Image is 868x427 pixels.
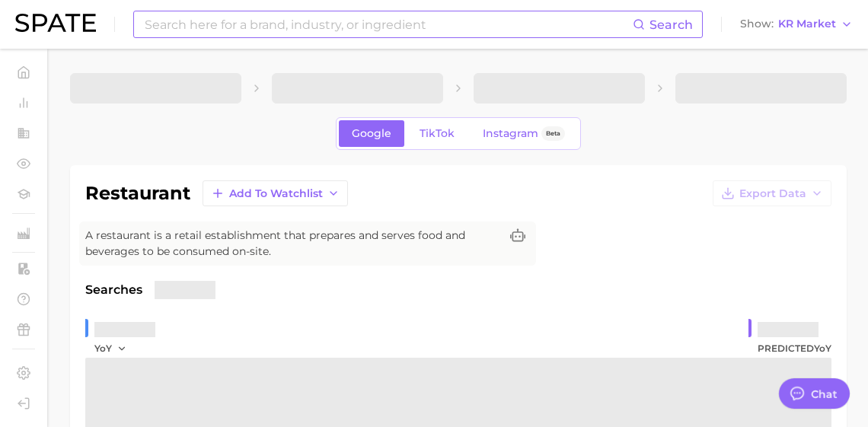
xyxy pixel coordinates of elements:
span: Searches [85,281,142,299]
span: YoY [814,343,831,354]
span: A restaurant is a retail establishment that prepares and serves food and beverages to be consumed... [85,228,499,260]
span: TikTok [420,127,455,140]
span: Export Data [739,187,806,200]
button: Export Data [713,180,831,206]
span: Beta [546,127,560,140]
span: Show [740,20,774,28]
input: Search here for a brand, industry, or ingredient [143,11,633,37]
a: Google [339,120,404,147]
a: TikTok [407,120,468,147]
button: ShowKR Market [736,14,857,34]
a: Log out. Currently logged in with e-mail doyeon@spate.nyc. [12,392,35,415]
a: InstagramBeta [470,120,578,147]
span: KR Market [778,20,836,28]
button: YoY [94,339,127,358]
span: Predicted [758,339,831,358]
span: Search [649,18,693,32]
span: Google [352,127,391,140]
h1: restaurant [85,184,190,202]
img: SPATE [15,14,96,32]
button: Add to Watchlist [203,180,348,206]
span: Instagram [483,127,538,140]
span: YoY [94,342,112,355]
span: Add to Watchlist [229,187,323,200]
